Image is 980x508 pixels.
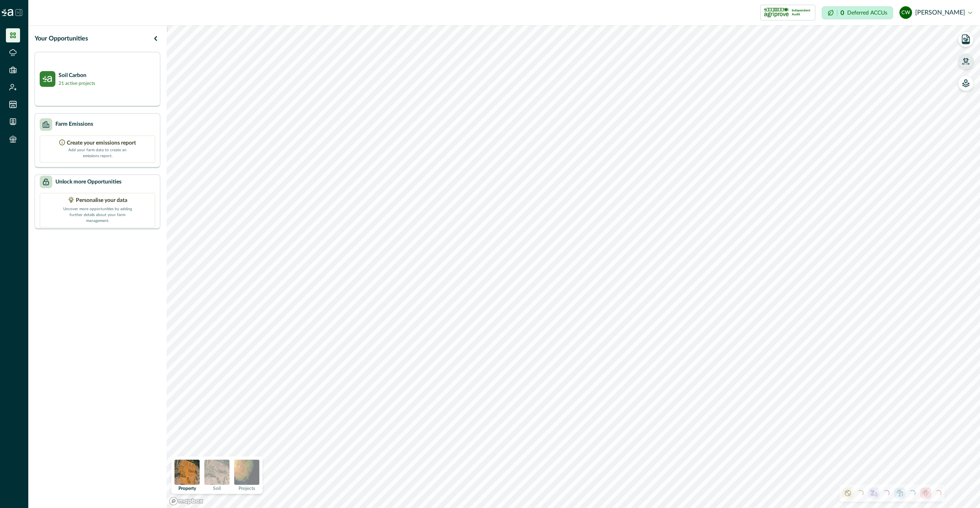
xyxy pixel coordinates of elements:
[792,9,812,17] p: Independent Audit
[204,460,229,485] img: soil preview
[841,10,844,16] p: 0
[941,470,980,508] iframe: Chat Widget
[178,486,196,491] p: Property
[169,497,204,506] a: Mapbox logo
[59,72,95,80] p: Soil Carbon
[76,196,127,205] p: Personalise your data
[59,80,95,87] p: 21 active projects
[174,460,200,485] img: property preview
[899,3,972,22] button: cadel watson[PERSON_NAME]
[35,34,88,43] p: Your Opportunities
[239,486,255,491] p: Projects
[213,486,221,491] p: Soil
[760,5,815,20] button: certification logoIndependent Audit
[2,9,13,16] img: Logo
[67,139,136,147] p: Create your emissions report
[764,6,789,19] img: certification logo
[55,178,121,186] p: Unlock more Opportunities
[68,147,127,159] p: Add your farm data to create an emissions report.
[58,205,137,224] p: Uncover more opportunities by adding further details about your farm management.
[847,10,887,16] p: Deferred ACCUs
[55,120,93,128] p: Farm Emissions
[234,460,259,485] img: projects preview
